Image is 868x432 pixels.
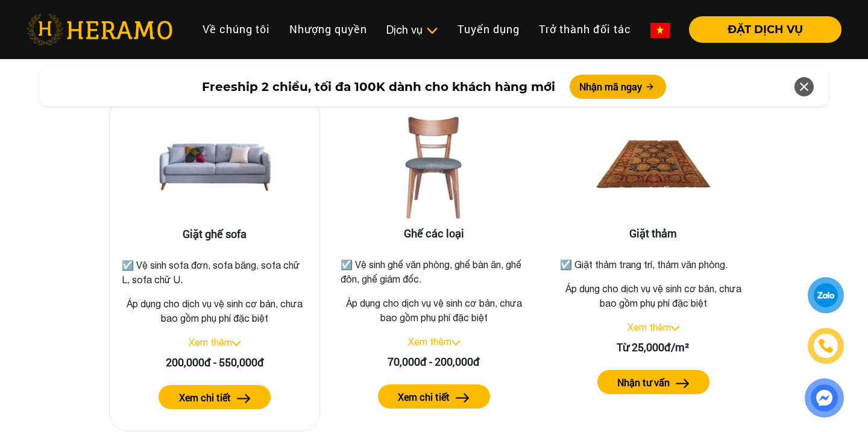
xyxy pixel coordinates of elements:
[119,228,310,241] h3: Giặt ghế sofa
[398,390,450,404] label: Xem chi tiết
[122,258,307,287] p: ☑️ Vệ sinh sofa đơn, sofa băng, sofa chữ L, sofa chữ U.
[202,78,555,96] span: Freeship 2 chiều, tối đa 100K dành cho khách hàng mới
[558,281,749,310] p: Áp dụng cho dịch vụ vệ sinh cơ bản, chưa bao gồm phụ phí đặc biệt
[558,370,749,394] a: Nhận tư vấn arrow
[119,296,310,325] p: Áp dụng cho dịch vụ vệ sinh cơ bản, chưa bao gồm phụ phí đặc biệt
[119,354,310,371] div: 200,000đ - 550,000đ
[617,375,670,390] label: Nhận tư vấn
[676,379,690,388] img: arrow
[341,257,527,286] p: ☑️ Vệ sinh ghế văn phòng, ghế bàn ăn, ghế đôn, ghế giám đốc.
[810,330,842,362] a: phone-icon
[280,16,377,42] a: Nhượng quyền
[558,339,749,355] div: Từ 25,000đ/m²
[27,14,172,45] img: heramo-logo.png
[119,385,310,409] a: Xem chi tiết arrow
[408,336,451,347] a: Xem thêm
[338,384,530,409] a: Xem chi tiết arrow
[558,227,749,240] h3: Giặt thảm
[689,16,841,43] button: ĐẶT DỊCH VỤ
[159,385,271,409] button: Xem chi tiết
[179,390,231,405] label: Xem chi tiết
[154,107,275,228] img: Giặt ghế sofa
[193,16,280,42] a: Về chúng tôi
[338,354,530,370] div: 70,000đ - 200,000đ
[570,75,666,99] button: Nhận mã ngay
[426,25,438,37] img: subToggleIcon
[374,107,494,227] img: Ghế các loại
[456,393,470,402] img: arrow
[560,257,747,272] p: ☑️ Giặt thảm trang trí, thảm văn phòng.
[448,16,529,42] a: Tuyển dụng
[232,341,241,346] img: arrow_down.svg
[189,337,232,348] a: Xem thêm
[627,322,671,333] a: Xem thêm
[338,296,530,325] p: Áp dụng cho dịch vụ vệ sinh cơ bản, chưa bao gồm phụ phí đặc biệt
[671,326,679,331] img: arrow_down.svg
[451,340,460,345] img: arrow_down.svg
[237,394,251,403] img: arrow
[386,22,438,38] div: Dịch vụ
[338,227,530,240] h3: Ghế các loại
[679,24,841,35] a: ĐẶT DỊCH VỤ
[650,23,670,38] img: vn-flag.png
[597,370,709,394] button: Nhận tư vấn
[529,16,641,42] a: Trở thành đối tác
[593,107,714,227] img: Giặt thảm
[378,384,490,409] button: Xem chi tiết
[817,337,834,355] img: phone-icon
